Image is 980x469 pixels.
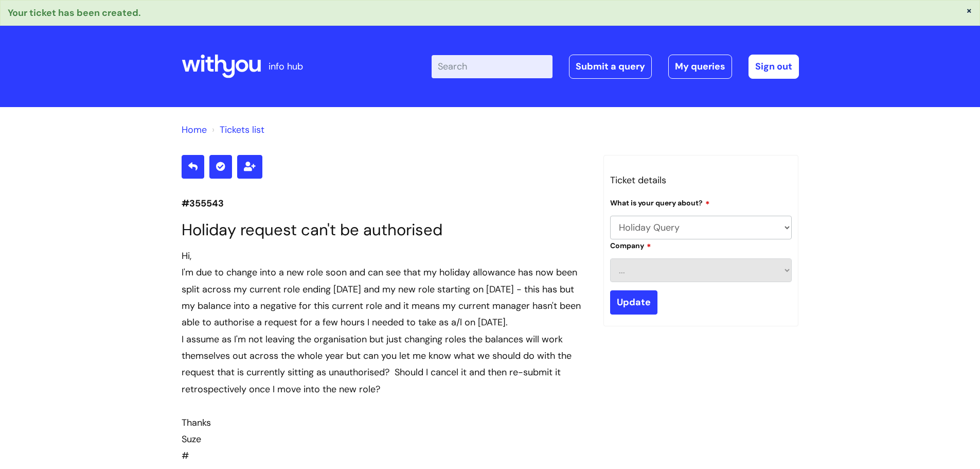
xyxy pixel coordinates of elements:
[182,331,588,398] div: I assume as I'm not leaving the organisation but just changing roles the balances will work thems...
[182,121,207,138] li: Solution home
[182,220,588,239] h1: Holiday request can't be authorised
[182,264,588,331] div: I'm due to change into a new role soon and can see that my holiday allowance has now been split a...
[182,124,207,136] a: Home
[182,195,588,212] p: #355543
[749,55,799,78] a: Sign out
[610,290,657,314] input: Update
[966,6,972,15] button: ×
[610,240,651,250] label: Company
[182,431,588,447] div: Suze
[220,124,264,136] a: Tickets list
[610,172,792,188] h3: Ticket details
[182,248,588,264] div: Hi,
[432,55,799,78] div: | -
[209,121,264,138] li: Tickets list
[668,55,732,78] a: My queries
[182,414,588,431] div: Thanks
[569,55,652,78] a: Submit a query
[432,55,553,78] input: Search
[610,197,710,207] label: What is your query about?
[182,248,588,464] div: #
[269,58,303,75] p: info hub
